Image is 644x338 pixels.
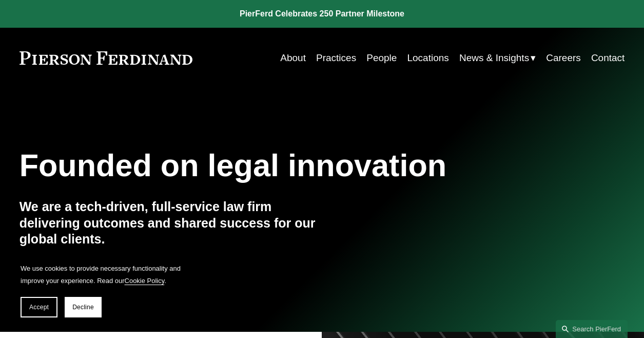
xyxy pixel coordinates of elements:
a: Locations [407,48,448,68]
a: About [280,48,306,68]
span: Accept [29,304,49,311]
section: Cookie banner [10,252,195,328]
button: Decline [65,297,102,317]
a: Cookie Policy [125,277,165,285]
a: folder dropdown [459,48,536,68]
h4: We are a tech-driven, full-service law firm delivering outcomes and shared success for our global... [19,199,322,248]
p: We use cookies to provide necessary functionality and improve your experience. Read our . [21,262,185,287]
span: News & Insights [459,49,529,67]
a: Careers [546,48,581,68]
button: Accept [21,297,57,317]
a: Contact [591,48,625,68]
h1: Founded on legal innovation [19,148,524,184]
a: Search this site [556,320,628,338]
a: People [366,48,397,68]
span: Decline [72,304,94,311]
a: Practices [316,48,356,68]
